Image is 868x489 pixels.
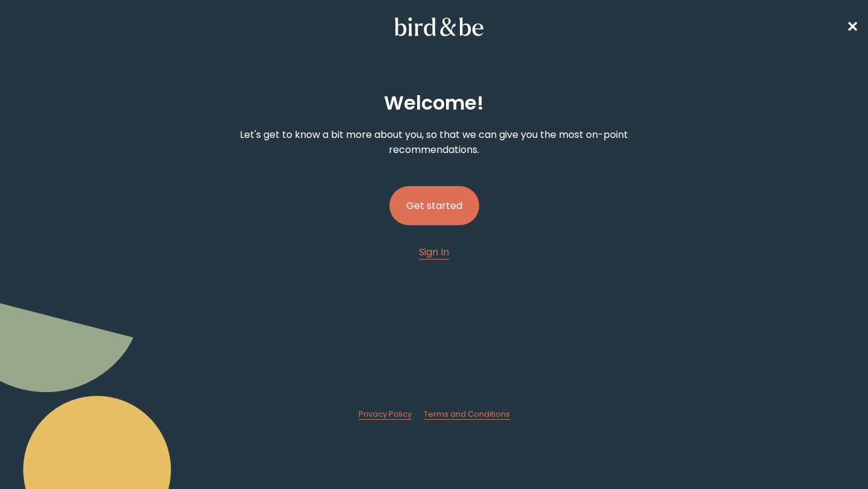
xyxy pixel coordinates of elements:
a: Sign In [419,244,449,260]
a: ✕ [846,16,858,37]
span: Terms and Conditions [424,409,510,419]
iframe: Gorgias live chat messenger [808,432,856,477]
h2: Welcome ! [384,89,484,117]
a: Get started [389,167,479,244]
a: Terms and Conditions [424,409,510,420]
p: Let's get to know a bit more about you, so that we can give you the most on-point recommendations. [227,127,641,157]
span: Sign In [419,245,449,259]
span: Privacy Policy [359,409,412,419]
button: Get started [389,186,479,225]
a: Privacy Policy [359,409,412,420]
span: ✕ [846,17,858,37]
